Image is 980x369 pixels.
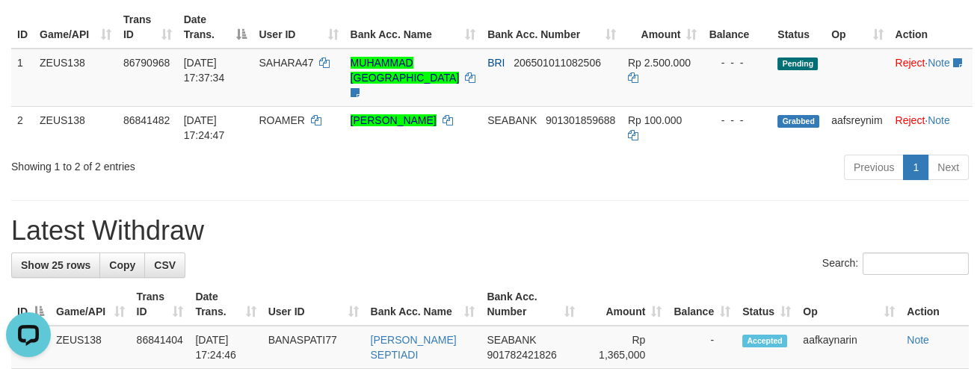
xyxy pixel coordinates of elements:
[34,6,117,49] th: Game/API: activate to sort column ascending
[628,57,691,69] span: Rp 2.500.000
[487,57,505,69] span: BRI
[364,283,481,326] th: Bank Acc. Name: activate to sort column ascending
[50,326,131,369] td: ZEUS138
[345,6,482,49] th: Bank Acc. Name: activate to sort column ascending
[11,283,50,326] th: ID: activate to sort column descending
[703,6,771,49] th: Balance
[928,57,950,69] a: Note
[822,252,969,275] label: Search:
[34,49,117,107] td: ZEUS138
[99,252,145,278] a: Copy
[259,114,304,126] span: ROAMER
[351,57,460,84] a: MUHAMMAD [GEOGRAPHIC_DATA]
[481,6,622,49] th: Bank Acc. Number: activate to sort column ascending
[189,326,262,369] td: [DATE] 17:24:46
[928,114,950,126] a: Note
[123,114,170,126] span: 86841482
[903,155,928,180] a: 1
[546,114,615,126] span: Copy 901301859688 to clipboard
[131,326,190,369] td: 86841404
[825,6,889,49] th: Op: activate to sort column ascending
[262,283,365,326] th: User ID: activate to sort column ascending
[622,6,703,49] th: Amount: activate to sort column ascending
[825,106,889,149] td: aafsreynim
[907,334,929,346] a: Note
[131,283,190,326] th: Trans ID: activate to sort column ascending
[901,283,969,326] th: Action
[628,114,682,126] span: Rp 100.000
[581,283,668,326] th: Amount: activate to sort column ascending
[481,283,580,326] th: Bank Acc. Number: activate to sort column ascending
[11,106,34,149] td: 2
[928,155,969,180] a: Next
[487,334,536,346] span: SEABANK
[890,49,973,107] td: ·
[797,326,901,369] td: aafkaynarin
[896,57,925,69] a: Reject
[890,6,973,49] th: Action
[581,326,668,369] td: Rp 1,365,000
[262,326,365,369] td: BANASPATI77
[109,259,135,271] span: Copy
[668,326,736,369] td: -
[21,259,90,271] span: Show 25 rows
[11,6,34,49] th: ID
[117,6,178,49] th: Trans ID: activate to sort column ascending
[11,216,969,246] h1: Latest Withdraw
[50,283,131,326] th: Game/API: activate to sort column ascending
[736,283,797,326] th: Status: activate to sort column ascending
[11,49,34,107] td: 1
[253,6,344,49] th: User ID: activate to sort column ascending
[184,114,225,141] span: [DATE] 17:24:47
[259,57,313,69] span: SAHARA47
[6,6,51,51] button: Open LiveChat chat widget
[771,6,825,49] th: Status
[11,252,100,278] a: Show 25 rows
[709,113,765,128] div: - - -
[668,283,736,326] th: Balance: activate to sort column ascending
[863,252,969,275] input: Search:
[154,259,176,271] span: CSV
[351,114,437,126] a: [PERSON_NAME]
[777,115,819,128] span: Grabbed
[709,55,765,70] div: - - -
[487,114,537,126] span: SEABANK
[144,252,185,278] a: CSV
[797,283,901,326] th: Op: activate to sort column ascending
[11,153,397,174] div: Showing 1 to 2 of 2 entries
[890,106,973,149] td: ·
[184,57,225,84] span: [DATE] 17:37:34
[844,155,904,180] a: Previous
[189,283,262,326] th: Date Trans.: activate to sort column ascending
[123,57,170,69] span: 86790968
[514,57,601,69] span: Copy 206501011082506 to clipboard
[370,334,456,361] a: [PERSON_NAME] SEPTIADI
[487,349,556,361] span: Copy 901782421826 to clipboard
[896,114,925,126] a: Reject
[742,335,787,347] span: Accepted
[178,6,253,49] th: Date Trans.: activate to sort column descending
[34,106,117,149] td: ZEUS138
[777,58,818,70] span: Pending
